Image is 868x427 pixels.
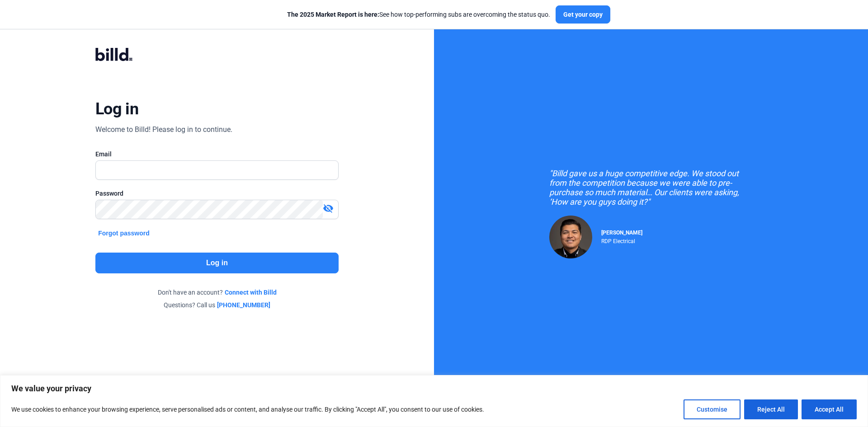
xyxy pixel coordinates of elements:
a: Connect with Billd [225,288,277,297]
button: Reject All [744,399,798,419]
p: We value your privacy [11,383,857,394]
button: Log in [95,253,339,273]
span: The 2025 Market Report is here: [287,11,379,18]
div: Email [95,150,339,159]
div: Don't have an account? [95,288,339,297]
div: Questions? Call us [95,300,339,310]
button: Accept All [802,399,857,419]
p: We use cookies to enhance your browsing experience, serve personalised ads or content, and analys... [11,404,484,415]
div: See how top-performing subs are overcoming the status quo. [287,10,550,19]
button: Get your copy [556,5,610,23]
div: Log in [95,99,138,119]
div: RDP Electrical [601,236,642,244]
div: Password [95,189,339,198]
a: [PHONE_NUMBER] [217,300,270,310]
img: Raul Pacheco [549,216,592,258]
mat-icon: visibility_off [323,203,334,214]
div: "Billd gave us a huge competitive edge. We stood out from the competition because we were able to... [549,169,753,206]
span: [PERSON_NAME] [601,230,642,236]
button: Customise [684,399,741,419]
div: Welcome to Billd! Please log in to continue. [95,124,232,135]
button: Forgot password [95,228,152,238]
